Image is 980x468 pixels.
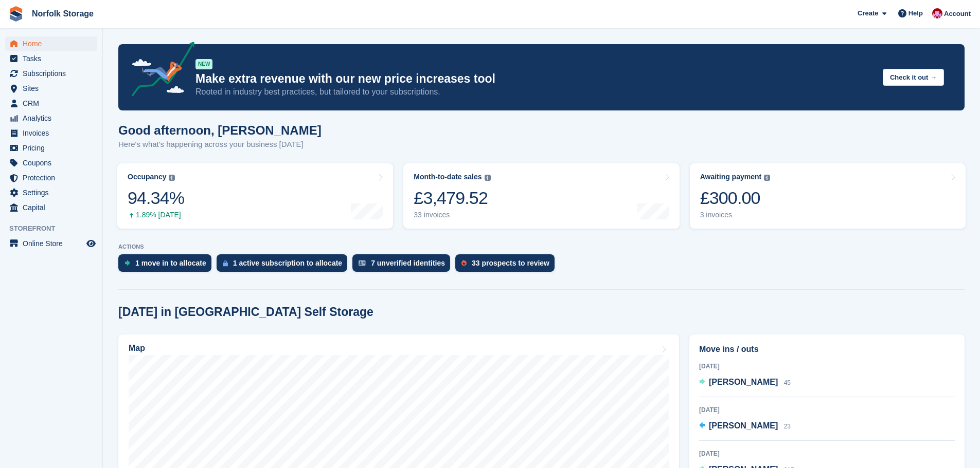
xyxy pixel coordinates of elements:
[883,69,944,86] button: Check it out →
[908,8,923,18] span: Help
[699,420,791,433] a: [PERSON_NAME] 23
[85,237,97,250] a: Preview store
[414,188,490,209] div: £3,479.52
[414,211,490,219] div: 33 invoices
[128,173,166,181] div: Occupancy
[23,141,84,155] span: Pricing
[23,171,84,185] span: Protection
[118,244,965,250] p: ACTIONS
[233,259,342,267] div: 1 active subscription to allocate
[118,254,217,277] a: 1 move in to allocate
[5,126,97,140] a: menu
[784,379,791,386] span: 45
[23,111,84,125] span: Analytics
[23,236,84,251] span: Online Store
[23,81,84,96] span: Sites
[23,200,84,215] span: Capital
[5,156,97,170] a: menu
[5,96,97,110] a: menu
[217,254,352,277] a: 1 active subscription to allocate
[5,185,97,200] a: menu
[699,376,791,389] a: [PERSON_NAME] 45
[461,260,467,266] img: prospect-51fa495bee0391a8d652442698ab0144808aea92771e9ea1ae160a38d050c398.svg
[700,188,771,209] div: £300.00
[129,344,145,353] h2: Map
[5,236,97,251] a: menu
[124,260,130,266] img: move_ins_to_allocate_icon-fdf77a2bb77ea45bf5b3d319d69a93e2d87916cf1d5bf7949dd705db3b84f3ca.svg
[699,405,955,415] div: [DATE]
[764,175,770,181] img: icon-info-grey-7440780725fd019a000dd9b08b2336e03edf1995a4989e88bcd33f0948082b44.svg
[195,86,875,98] p: Rooted in industry best practices, but tailored to your subscriptions.
[117,163,393,229] a: Occupancy 94.34% 1.89% [DATE]
[169,175,175,181] img: icon-info-grey-7440780725fd019a000dd9b08b2336e03edf1995a4989e88bcd33f0948082b44.svg
[371,259,445,267] div: 7 unverified identities
[5,200,97,215] a: menu
[414,173,482,181] div: Month-to-date sales
[932,8,942,18] img: Sharon McCrory
[709,378,778,386] span: [PERSON_NAME]
[28,5,98,22] a: Norfolk Storage
[23,96,84,110] span: CRM
[5,36,97,51] a: menu
[784,423,791,430] span: 23
[699,343,955,355] h2: Move ins / outs
[700,211,771,219] div: 3 invoices
[858,8,878,18] span: Create
[699,362,955,371] div: [DATE]
[23,126,84,140] span: Invoices
[23,185,84,200] span: Settings
[944,9,971,19] span: Account
[5,51,97,66] a: menu
[118,123,322,137] h1: Good afternoon, [PERSON_NAME]
[8,6,24,22] img: stora-icon-8386f47178a22dfd0bd8f6a31ec36ba5ce8667c1dd55bd0f319d3a0aa187defe.svg
[5,81,97,96] a: menu
[128,188,184,209] div: 94.34%
[352,254,455,277] a: 7 unverified identities
[123,42,195,100] img: price-adjustments-announcement-icon-8257ccfd72463d97f412b2fc003d46551f7dbcb40ab6d574587a9cd5c0d94...
[455,254,560,277] a: 33 prospects to review
[700,173,762,181] div: Awaiting payment
[118,139,322,151] p: Here's what's happening across your business [DATE]
[195,71,875,86] p: Make extra revenue with our new price increases tool
[709,421,778,430] span: [PERSON_NAME]
[9,223,102,234] span: Storefront
[5,66,97,81] a: menu
[128,211,184,219] div: 1.89% [DATE]
[5,141,97,155] a: menu
[403,163,679,229] a: Month-to-date sales £3,479.52 33 invoices
[472,259,549,267] div: 33 prospects to review
[699,449,955,458] div: [DATE]
[690,163,966,229] a: Awaiting payment £300.00 3 invoices
[118,305,373,319] h2: [DATE] in [GEOGRAPHIC_DATA] Self Storage
[5,111,97,125] a: menu
[23,36,84,51] span: Home
[195,59,212,69] div: NEW
[485,175,491,181] img: icon-info-grey-7440780725fd019a000dd9b08b2336e03edf1995a4989e88bcd33f0948082b44.svg
[359,260,366,266] img: verify_identity-adf6edd0f0f0b5bbfe63781bf79b02c33cf7c696d77639b501bdc392416b5a36.svg
[23,156,84,170] span: Coupons
[135,259,206,267] div: 1 move in to allocate
[23,66,84,81] span: Subscriptions
[23,51,84,66] span: Tasks
[5,171,97,185] a: menu
[223,260,228,267] img: active_subscription_to_allocate_icon-d502201f5373d7db506a760aba3b589e785aa758c864c3986d89f69b8ff3...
